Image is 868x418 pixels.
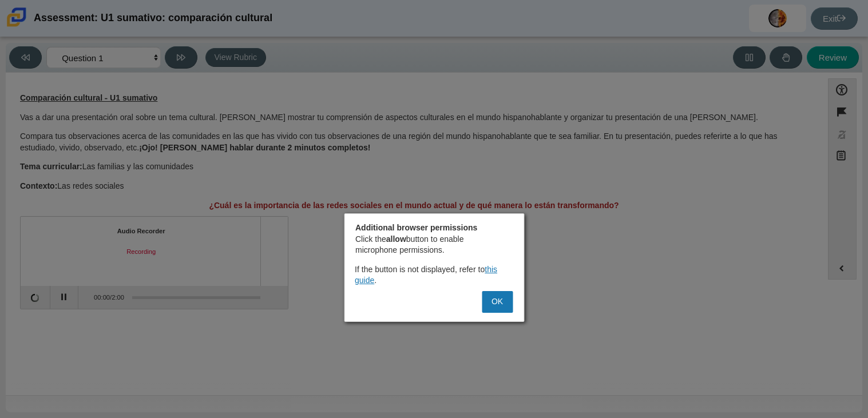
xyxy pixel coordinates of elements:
strong: Additional browser permissions [355,222,477,233]
button: OK [482,291,513,313]
strong: allow [386,234,406,244]
a: this guide [355,264,497,286]
p: Click the button to enable microphone permissions. [355,234,508,256]
div: If the button is not displayed, refer to . [355,264,520,286]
